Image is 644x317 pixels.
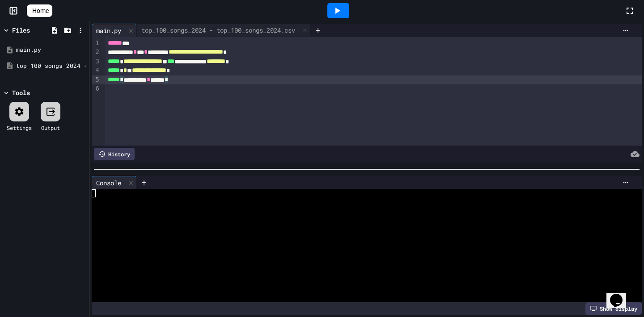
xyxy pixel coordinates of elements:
iframe: chat widget [606,281,635,308]
div: 6 [92,84,101,93]
div: Tools [12,88,30,97]
div: Files [12,25,30,35]
div: top_100_songs_2024 - top_100_songs_2024.csv [137,24,311,37]
div: Console [92,176,137,189]
div: top_100_songs_2024 - top_100_songs_2024.csv [16,62,86,71]
div: main.py [92,26,126,35]
div: Output [41,124,60,132]
div: 2 [92,48,101,57]
div: top_100_songs_2024 - top_100_songs_2024.csv [137,25,300,35]
div: main.py [92,24,137,37]
div: Show display [585,302,642,315]
div: 5 [92,75,101,84]
div: 4 [92,66,101,75]
span: Home [32,6,49,15]
div: main.py [16,46,86,54]
div: History [94,148,135,160]
a: Home [27,4,52,17]
div: 3 [92,57,101,66]
div: Settings [7,124,32,132]
div: 1 [92,39,101,48]
div: Console [92,178,126,188]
